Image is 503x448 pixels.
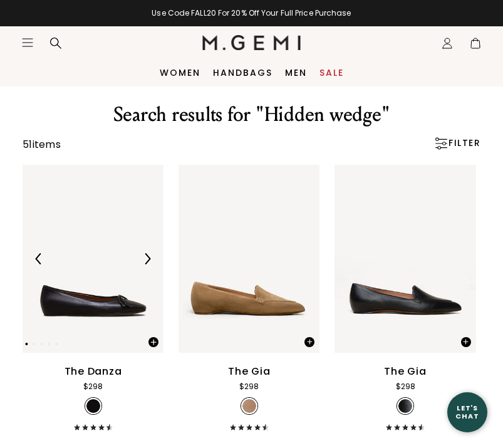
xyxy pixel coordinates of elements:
div: $298 [83,380,103,393]
div: FILTER [433,137,480,150]
div: 51 items [23,137,61,152]
img: v_11763_swatch_50x.jpg [398,399,412,413]
button: Open site menu [21,36,34,49]
div: The Danza [65,364,122,379]
img: v_11854_SWATCH_50x.jpg [242,399,256,413]
img: The Danza [163,165,304,353]
a: Men [285,68,307,78]
div: Search results for "Hidden wedge" [38,102,465,127]
img: v_11364_SWATCH_50x.jpg [86,399,100,413]
div: $298 [239,380,259,393]
img: Open filters [435,137,447,150]
a: Women [160,68,200,78]
img: The Gia [334,165,475,353]
img: Previous Arrow [33,253,44,264]
div: Let's Chat [447,404,487,420]
a: The DanzaThe DanzaPrevious ArrowNext ArrowThe Danza$298 [23,165,163,430]
img: The Gia [319,165,460,353]
img: The Danza [23,165,163,353]
img: The Gia [179,165,319,353]
img: Next Arrow [142,253,153,264]
img: M.Gemi [202,35,301,50]
div: $298 [396,380,415,393]
a: The GiaThe GiaThe Gia$298 [334,165,475,430]
a: Sale [319,68,344,78]
a: The GiaThe GiaThe Gia$298 [179,165,319,430]
div: The Gia [228,364,271,379]
div: The Gia [384,364,427,379]
a: Handbags [213,68,272,78]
